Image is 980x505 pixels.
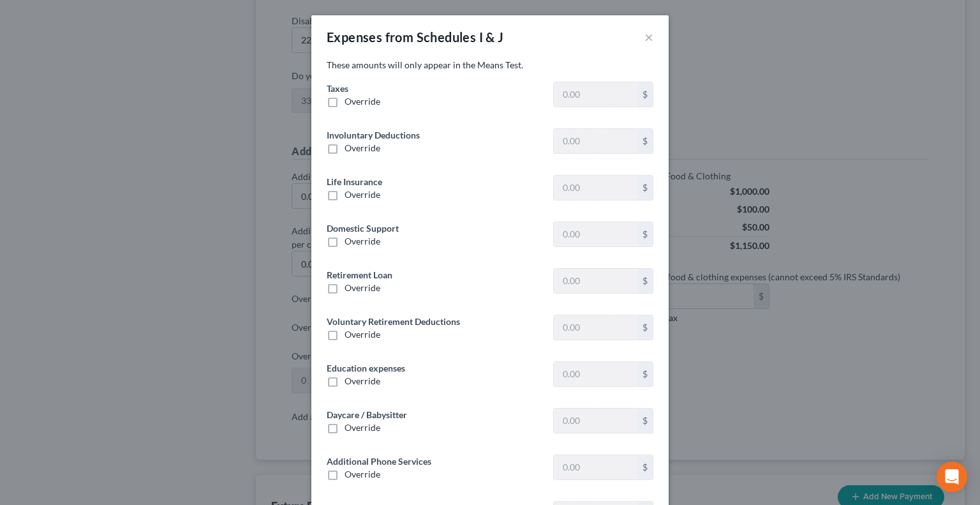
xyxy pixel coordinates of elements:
[327,361,405,375] label: Education expenses
[327,28,504,46] div: Expenses from Schedules I & J
[637,362,653,386] div: $
[345,189,380,200] span: Override
[327,222,399,235] label: Domestic Support
[637,129,653,153] div: $
[554,315,637,340] input: 0.00
[345,236,380,246] span: Override
[345,329,380,340] span: Override
[345,422,380,433] span: Override
[937,462,967,492] div: Open Intercom Messenger
[554,269,637,293] input: 0.00
[637,315,653,340] div: $
[637,222,653,246] div: $
[637,409,653,433] div: $
[327,128,420,142] label: Involuntary Deductions
[637,455,653,479] div: $
[644,29,653,45] button: ×
[345,96,380,107] span: Override
[327,59,653,72] p: These amounts will only appear in the Means Test.
[327,175,382,188] label: Life Insurance
[554,409,637,433] input: 0.00
[345,469,380,479] span: Override
[345,142,380,153] span: Override
[345,375,380,386] span: Override
[554,362,637,386] input: 0.00
[554,129,637,153] input: 0.00
[327,408,407,421] label: Daycare / Babysitter
[327,315,460,328] label: Voluntary Retirement Deductions
[327,455,431,468] label: Additional Phone Services
[554,455,637,479] input: 0.00
[327,268,392,282] label: Retirement Loan
[327,82,348,95] label: Taxes
[345,282,380,293] span: Override
[637,176,653,200] div: $
[637,269,653,293] div: $
[554,82,637,107] input: 0.00
[554,222,637,246] input: 0.00
[554,176,637,200] input: 0.00
[637,82,653,107] div: $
